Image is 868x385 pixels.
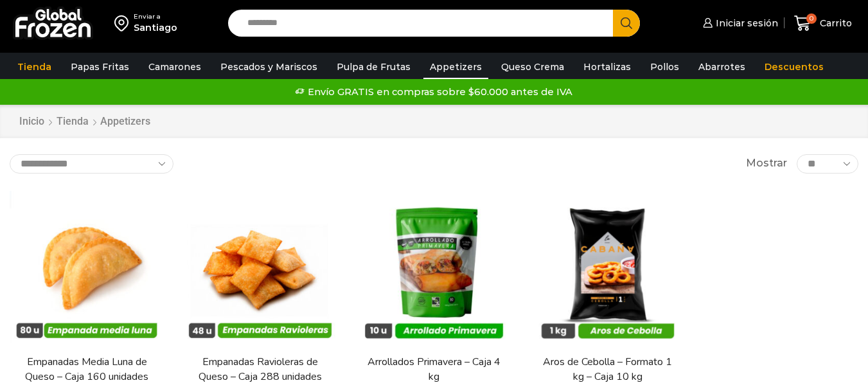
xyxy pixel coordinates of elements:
a: Iniciar sesión [700,10,778,36]
a: Abarrotes [692,55,752,79]
button: Search button [613,10,640,37]
a: Aros de Cebolla – Formato 1 kg – Caja 10 kg [538,355,677,384]
a: Papas Fritas [64,55,136,79]
span: Iniciar sesión [713,17,778,30]
img: address-field-icon.svg [114,12,134,34]
a: Empanadas Media Luna de Queso – Caja 160 unidades [17,355,156,384]
a: Tienda [11,55,58,79]
a: Arrollados Primavera – Caja 4 kg [364,355,503,384]
a: Hortalizas [577,55,637,79]
div: Enviar a [134,12,177,21]
a: Pollos [644,55,686,79]
a: Pulpa de Frutas [330,55,417,79]
a: Pescados y Mariscos [214,55,324,79]
span: Carrito [817,17,852,30]
span: Mostrar [746,156,787,171]
h1: Appetizers [100,115,150,127]
a: Queso Crema [495,55,571,79]
a: Camarones [142,55,208,79]
a: 0 Carrito [791,8,855,39]
span: 0 [806,13,817,24]
a: Inicio [19,114,45,129]
a: Empanadas Ravioleras de Queso – Caja 288 unidades [191,355,330,384]
a: Appetizers [423,55,488,79]
div: Santiago [134,21,177,34]
a: Tienda [56,114,89,129]
a: Descuentos [758,55,830,79]
nav: Breadcrumb [19,114,150,129]
select: Pedido de la tienda [10,154,173,174]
